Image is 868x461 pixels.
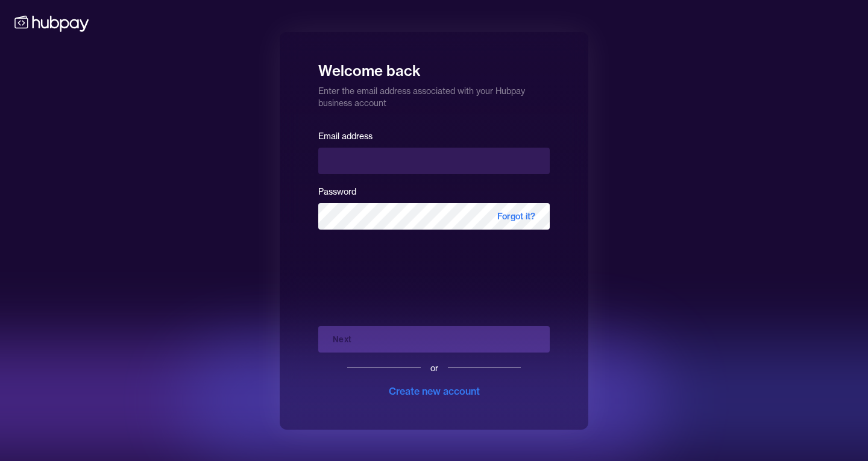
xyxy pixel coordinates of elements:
[430,362,438,374] div: or
[318,186,356,197] label: Password
[318,80,550,109] p: Enter the email address associated with your Hubpay business account
[389,384,480,398] div: Create new account
[483,203,550,230] span: Forgot it?
[318,131,373,142] label: Email address
[318,54,550,80] h1: Welcome back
